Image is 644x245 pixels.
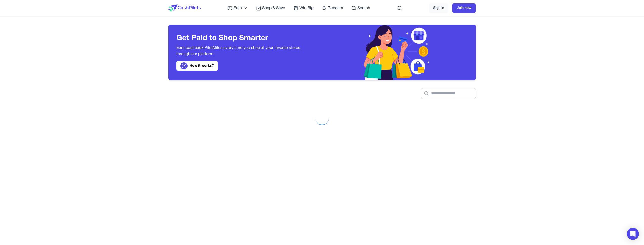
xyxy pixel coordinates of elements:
a: How it works? [176,61,218,71]
img: CashPilots Logo [168,4,201,12]
a: Join now [452,3,476,13]
span: Redeem [328,5,343,11]
a: Win Big [293,5,314,11]
span: Win Big [299,5,314,11]
a: Sign in [429,3,448,13]
a: Shop & Save [256,5,285,11]
p: Earn cashback PilotMiles every time you shop at your favorite stores through our platform. [176,45,314,57]
span: Earn [234,5,242,11]
a: Redeem [322,5,343,11]
a: Earn [227,5,248,11]
span: Shop & Save [262,5,285,11]
img: Header decoration [360,24,438,80]
span: Search [357,5,370,11]
a: Search [351,5,370,11]
h3: Get Paid to Shop Smarter [176,34,314,43]
div: Open Intercom Messenger [627,228,639,240]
